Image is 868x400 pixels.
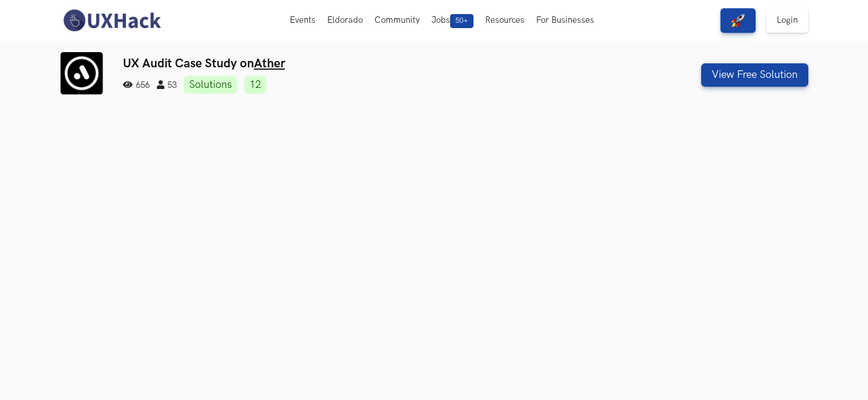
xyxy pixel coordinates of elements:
[60,52,104,95] img: Ather logo
[254,56,285,71] a: Ather
[244,76,266,94] a: 12
[450,14,474,28] span: 50+
[184,76,237,94] a: Solutions
[123,80,150,90] span: 656
[731,13,745,28] img: rocket
[123,56,619,71] h3: UX Audit Case Study on
[701,63,808,87] button: View Free Solution
[60,8,164,33] img: UXHack-logo.png
[157,80,177,90] span: 53
[766,8,808,33] a: Login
